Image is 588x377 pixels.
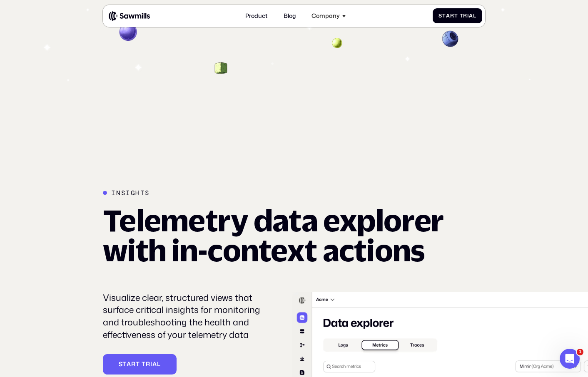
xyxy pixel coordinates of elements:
span: S [119,361,123,368]
div: Visualize clear, structured views that surface critical insights for monitoring and troubleshooti... [103,292,272,341]
span: t [136,361,140,368]
a: StartTrial [103,354,177,375]
span: T [142,361,146,368]
h2: Telemetry data explorer with in-context actions [103,206,456,265]
span: a [127,361,131,368]
span: t [454,13,458,19]
span: i [467,13,469,19]
span: S [439,13,442,19]
span: r [463,13,467,19]
span: T [460,13,463,19]
span: t [442,13,446,19]
div: Company [311,12,340,20]
span: a [446,13,450,19]
span: l [473,13,476,19]
span: t [122,361,127,368]
span: a [152,361,157,368]
a: Product [241,8,272,24]
div: Insights [111,189,150,197]
span: l [157,361,161,368]
a: StartTrial [433,8,482,23]
span: 1 [577,349,583,355]
span: r [450,13,454,19]
a: Blog [279,8,300,24]
span: a [469,13,473,19]
span: i [150,361,152,368]
div: Company [307,8,350,24]
span: r [131,361,136,368]
iframe: Intercom live chat [560,349,580,369]
span: r [146,361,150,368]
